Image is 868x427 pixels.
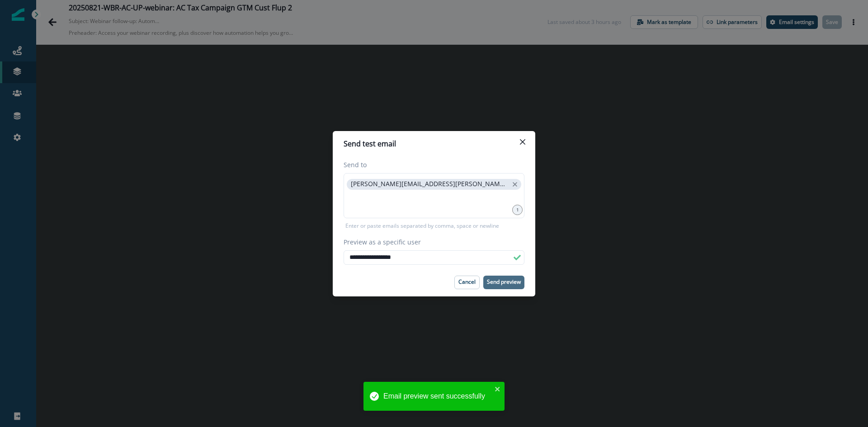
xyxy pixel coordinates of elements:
[454,276,480,289] button: Cancel
[344,237,519,247] label: Preview as a specific user
[351,180,508,188] p: [PERSON_NAME][EMAIL_ADDRESS][PERSON_NAME][DOMAIN_NAME]
[344,138,396,149] p: Send test email
[515,135,530,149] button: Close
[511,180,519,189] button: close
[483,276,524,289] button: Send preview
[487,279,521,285] p: Send preview
[383,391,492,402] div: Email preview sent successfully
[344,160,519,169] label: Send to
[512,205,523,215] div: 1
[495,385,501,393] button: close
[344,222,501,230] p: Enter or paste emails separated by comma, space or newline
[458,279,476,285] p: Cancel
